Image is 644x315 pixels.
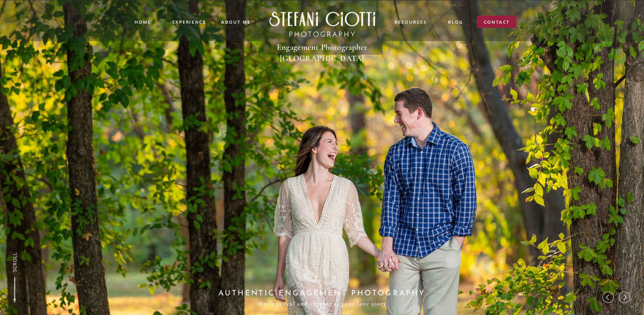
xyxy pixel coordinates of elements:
[262,41,383,53] h1: Engagement Photographer [GEOGRAPHIC_DATA]
[221,19,251,25] a: ABOUT me
[135,19,151,25] a: Home
[213,287,432,297] h2: AUTHENTIC ENGAGEMENT PHOTOGRAPHY
[394,19,428,26] a: resources
[448,19,463,26] a: blog
[251,298,393,309] p: that's as real and vibrant as your love story
[484,19,510,28] a: contact
[11,251,18,272] a: SCROLL
[172,19,206,24] a: experience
